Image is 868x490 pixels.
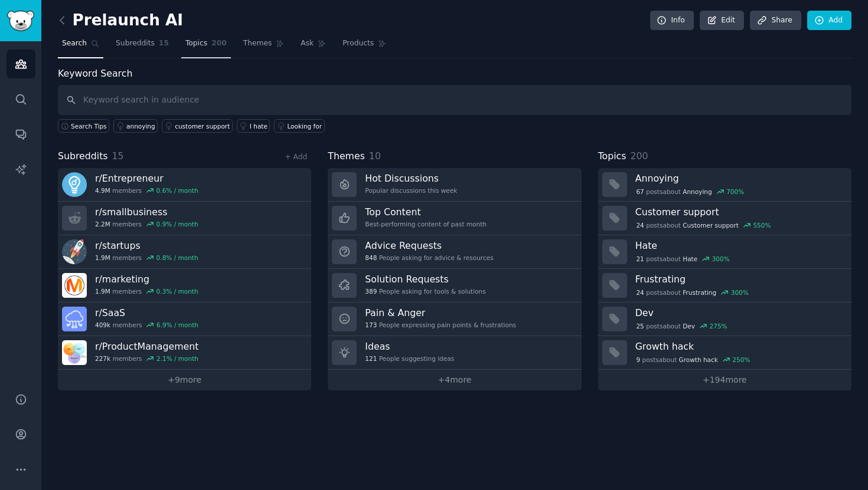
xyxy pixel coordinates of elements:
[95,220,110,228] span: 2.2M
[287,122,322,130] div: Looking for
[365,254,493,262] div: People asking for advice & resources
[636,188,644,196] span: 67
[58,119,109,133] button: Search Tips
[156,254,198,262] div: 0.8 % / month
[58,149,108,164] span: Subreddits
[683,221,739,229] span: Customer support
[126,122,155,130] div: annoying
[113,119,158,133] a: annoying
[598,149,626,164] span: Topics
[635,354,751,365] div: post s about
[58,168,311,202] a: r/Entrepreneur4.9Mmembers0.6% / month
[636,356,640,364] span: 9
[62,172,87,197] img: Entrepreneur
[328,202,581,235] a: Top ContentBest-performing content of past month
[753,221,771,229] div: 550 %
[700,11,744,31] a: Edit
[95,239,198,252] h3: r/ startups
[296,34,330,58] a: Ask
[732,356,750,364] div: 250 %
[365,287,377,295] span: 389
[342,38,374,49] span: Products
[750,11,801,31] a: Share
[62,273,87,298] img: marketing
[635,172,843,185] h3: Annoying
[62,307,87,331] img: SaaS
[95,273,198,285] h3: r/ marketing
[635,307,843,319] h3: Dev
[365,287,485,295] div: People asking for tools & solutions
[635,287,750,298] div: post s about
[156,321,198,329] div: 6.9 % / month
[636,255,644,263] span: 21
[710,322,727,330] div: 275 %
[95,287,110,295] span: 1.9M
[95,307,198,319] h3: r/ SaaS
[365,186,457,195] div: Popular discussions this week
[683,188,712,196] span: Annoying
[250,122,267,130] div: I hate
[58,34,103,58] a: Search
[62,239,87,264] img: startups
[156,220,198,228] div: 0.9 % / month
[159,38,169,49] span: 15
[683,255,697,263] span: Hate
[95,206,198,218] h3: r/ smallbusiness
[156,186,198,195] div: 0.6 % / month
[328,235,581,269] a: Advice Requests848People asking for advice & resources
[95,354,110,363] span: 227k
[95,340,198,353] h3: r/ ProductManagement
[95,354,198,363] div: members
[365,254,377,262] span: 848
[71,122,107,130] span: Search Tips
[95,287,198,295] div: members
[328,269,581,302] a: Solution Requests389People asking for tools & solutions
[301,38,314,49] span: Ask
[58,11,183,30] h2: Prelaunch AI
[58,85,851,115] input: Keyword search in audience
[365,321,516,329] div: People expressing pain points & frustrations
[95,186,198,195] div: members
[328,302,581,336] a: Pain & Anger173People expressing pain points & frustrations
[95,254,198,262] div: members
[365,340,454,353] h3: Ideas
[58,370,311,390] a: +9more
[369,150,381,162] span: 10
[635,206,843,218] h3: Customer support
[338,34,390,58] a: Products
[598,202,851,235] a: Customer support24postsaboutCustomer support550%
[328,336,581,370] a: Ideas121People suggesting ideas
[274,119,324,133] a: Looking for
[95,186,110,195] span: 4.9M
[58,68,132,79] label: Keyword Search
[807,11,851,31] a: Add
[58,269,311,302] a: r/marketing1.9Mmembers0.3% / month
[62,38,87,49] span: Search
[365,307,516,319] h3: Pain & Anger
[731,288,749,297] div: 300 %
[58,336,311,370] a: r/ProductManagement227kmembers2.1% / month
[712,255,730,263] div: 300 %
[683,288,716,297] span: Frustrating
[328,149,365,164] span: Themes
[598,235,851,269] a: Hate21postsaboutHate300%
[285,153,307,161] a: + Add
[365,172,457,185] h3: Hot Discussions
[365,321,377,329] span: 173
[175,122,230,130] div: customer support
[635,340,843,353] h3: Growth hack
[156,287,198,295] div: 0.3 % / month
[598,302,851,336] a: Dev25postsaboutDev275%
[116,38,155,49] span: Subreddits
[112,150,124,162] span: 15
[635,254,731,264] div: post s about
[636,288,644,297] span: 24
[328,370,581,390] a: +4more
[112,34,173,58] a: Subreddits15
[62,340,87,365] img: ProductManagement
[635,273,843,285] h3: Frustrating
[95,254,110,262] span: 1.9M
[365,239,493,252] h3: Advice Requests
[58,302,311,336] a: r/SaaS409kmembers6.9% / month
[95,220,198,228] div: members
